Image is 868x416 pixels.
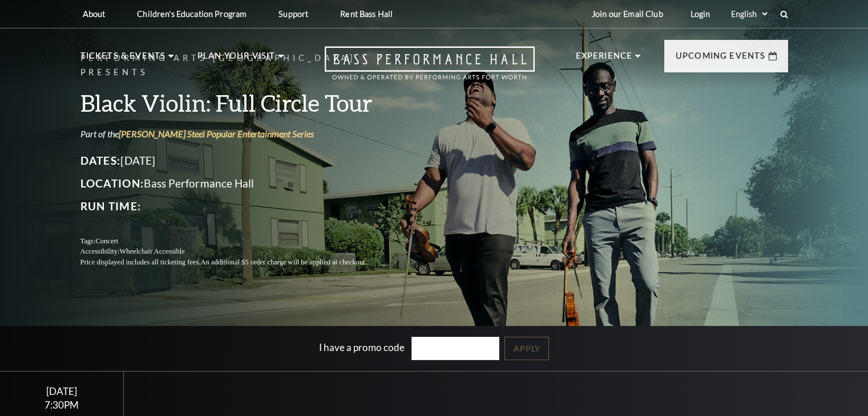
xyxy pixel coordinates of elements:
[80,88,394,117] h3: Black Violin: Full Circle Tour
[95,237,118,245] span: Concert
[197,49,276,70] p: Plan Your Visit
[80,154,121,167] span: Dates:
[80,246,394,257] p: Accessibility:
[119,128,314,139] a: [PERSON_NAME] Steel Popular Entertainment Series
[340,9,393,19] p: Rent Bass Hall
[576,49,633,70] p: Experience
[80,152,394,170] p: [DATE]
[278,9,308,19] p: Support
[200,258,366,266] span: An additional $5 order charge will be applied at checkout.
[80,49,166,70] p: Tickets & Events
[14,385,110,397] div: [DATE]
[80,236,394,247] p: Tags:
[119,247,184,255] span: Wheelchair Accessible
[83,9,106,19] p: About
[80,257,394,268] p: Price displayed includes all ticketing fees.
[676,49,766,70] p: Upcoming Events
[137,9,247,19] p: Children's Education Program
[80,128,394,140] p: Part of the
[80,199,142,213] span: Run Time:
[80,174,394,193] p: Bass Performance Hall
[80,177,144,190] span: Location:
[319,341,405,353] label: I have a promo code
[729,9,769,19] select: Select:
[14,400,110,410] div: 7:30PM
